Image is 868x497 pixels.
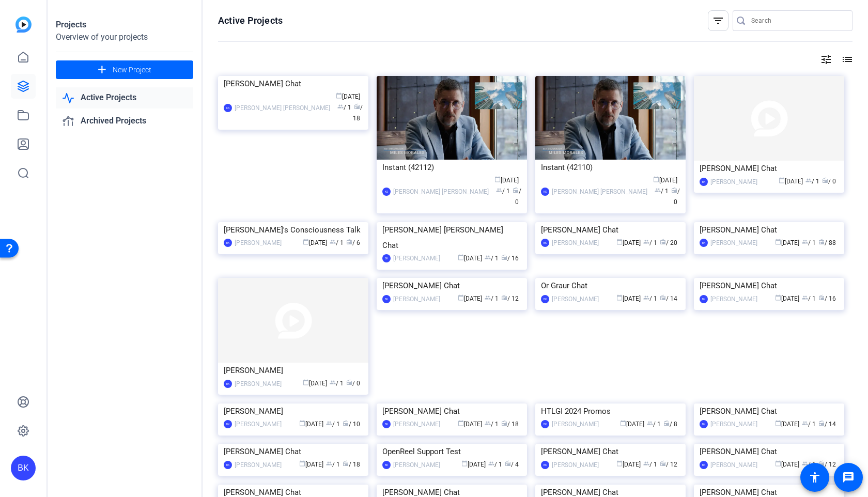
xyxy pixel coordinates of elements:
[485,255,499,262] span: / 1
[805,178,819,185] span: / 1
[56,111,193,132] a: Archived Projects
[330,239,336,245] span: group
[643,295,657,302] span: / 1
[802,295,816,302] span: / 1
[620,421,644,428] span: [DATE]
[541,444,680,459] div: [PERSON_NAME] Chat
[660,239,666,245] span: radio
[700,295,708,303] div: BK
[501,421,519,428] span: / 18
[326,420,332,426] span: group
[655,187,661,193] span: group
[552,294,599,304] div: [PERSON_NAME]
[382,278,521,293] div: [PERSON_NAME] Chat
[488,461,502,468] span: / 1
[501,420,507,426] span: radio
[382,403,521,419] div: [PERSON_NAME] Chat
[303,379,309,385] span: calendar_today
[224,380,232,388] div: BK
[818,421,836,428] span: / 14
[330,379,336,385] span: group
[501,255,519,262] span: / 16
[235,238,282,248] div: [PERSON_NAME]
[393,253,440,263] div: [PERSON_NAME]
[330,239,344,246] span: / 1
[299,421,323,428] span: [DATE]
[501,294,507,301] span: radio
[802,461,816,468] span: / 1
[779,177,785,183] span: calendar_today
[303,239,309,245] span: calendar_today
[343,460,349,467] span: radio
[660,294,666,301] span: radio
[382,160,521,175] div: Instant (42112)
[710,238,757,248] div: [PERSON_NAME]
[541,403,680,419] div: HTLGI 2024 Promos
[224,76,363,91] div: [PERSON_NAME] Chat
[56,87,193,108] a: Active Projects
[485,295,499,302] span: / 1
[541,420,549,428] div: BK
[485,294,491,301] span: group
[224,222,363,238] div: [PERSON_NAME]'s Consciousness Talk
[541,160,680,175] div: Instant (42110)
[505,461,519,468] span: / 4
[56,60,193,79] button: New Project
[775,239,799,246] span: [DATE]
[501,254,507,260] span: radio
[96,64,109,76] mat-icon: add
[496,187,502,193] span: group
[353,104,363,122] span: / 18
[775,295,799,302] span: [DATE]
[336,93,360,100] span: [DATE]
[382,222,521,253] div: [PERSON_NAME] [PERSON_NAME] Chat
[643,460,649,467] span: group
[346,239,352,245] span: radio
[382,444,521,459] div: OpenReel Support Test
[700,239,708,247] div: BK
[458,255,482,262] span: [DATE]
[647,420,653,426] span: group
[671,187,677,193] span: radio
[700,461,708,469] div: BK
[802,460,808,467] span: group
[700,278,839,293] div: [PERSON_NAME] Chat
[660,461,677,468] span: / 12
[485,420,491,426] span: group
[616,239,641,246] span: [DATE]
[818,420,825,426] span: radio
[501,295,519,302] span: / 12
[458,420,464,426] span: calendar_today
[299,420,305,426] span: calendar_today
[552,187,647,197] div: [PERSON_NAME] [PERSON_NAME]
[700,420,708,428] div: BK
[461,461,486,468] span: [DATE]
[655,188,669,195] span: / 1
[541,222,680,238] div: [PERSON_NAME] Chat
[663,420,670,426] span: radio
[822,178,836,185] span: / 0
[346,239,360,246] span: / 6
[712,14,724,27] mat-icon: filter_list
[653,176,659,182] span: calendar_today
[616,294,623,301] span: calendar_today
[700,178,708,186] div: BK
[775,420,781,426] span: calendar_today
[840,53,853,66] mat-icon: list
[513,188,521,206] span: / 0
[337,103,344,110] span: group
[818,461,836,468] span: / 12
[354,103,360,110] span: radio
[496,188,510,195] span: / 1
[802,239,808,245] span: group
[224,363,363,378] div: [PERSON_NAME]
[303,380,327,387] span: [DATE]
[382,461,391,469] div: BK
[326,461,340,468] span: / 1
[224,461,232,469] div: BK
[343,421,360,428] span: / 10
[660,295,677,302] span: / 14
[485,421,499,428] span: / 1
[552,460,599,470] div: [PERSON_NAME]
[218,14,283,27] h1: Active Projects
